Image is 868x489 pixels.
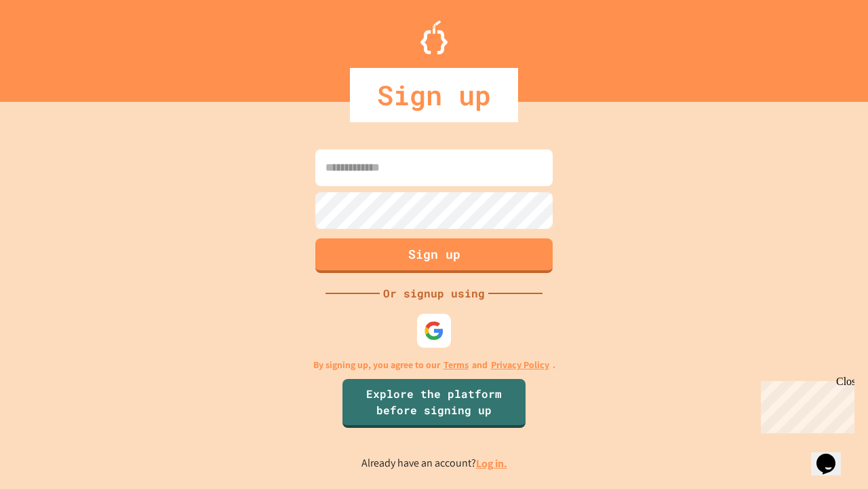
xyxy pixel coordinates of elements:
[350,68,518,122] div: Sign up
[476,456,507,471] a: Log in.
[380,285,488,302] div: Or signup using
[811,435,854,475] iframe: chat widget
[443,358,469,372] a: Terms
[755,376,854,433] iframe: chat widget
[420,20,448,54] img: Logo.svg
[491,358,549,372] a: Privacy Policy
[342,379,526,428] a: Explore the platform before signing up
[5,5,94,86] div: Chat with us now!Close
[424,321,444,341] img: google-icon.svg
[361,455,507,472] p: Already have an account?
[313,358,555,372] p: By signing up, you agree to our and .
[315,238,553,273] button: Sign up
